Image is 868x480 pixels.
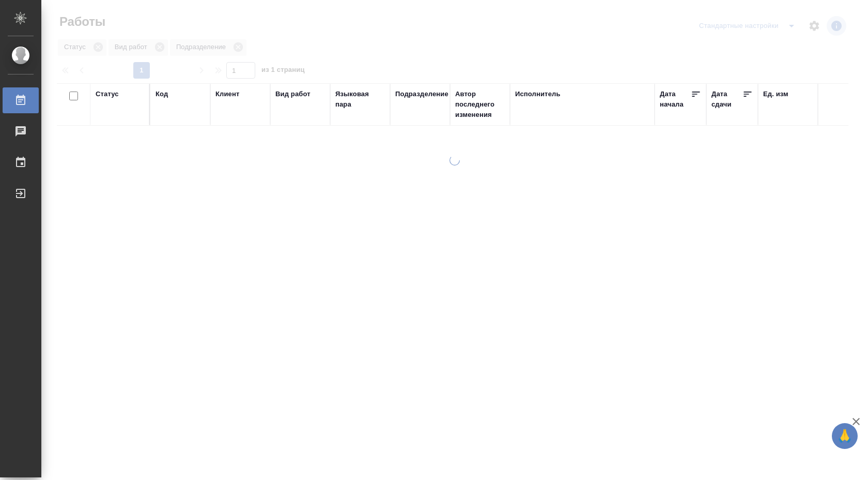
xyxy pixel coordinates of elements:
div: Дата сдачи [711,89,742,110]
span: 🙏 [836,425,854,447]
button: 🙏 [832,423,858,449]
div: Исполнитель [515,89,561,99]
div: Вид работ [275,89,311,99]
div: Статус [96,89,119,99]
div: Дата начала [660,89,691,110]
div: Ед. изм [763,89,788,99]
div: Языковая пара [335,89,385,110]
div: Код [156,89,168,99]
div: Клиент [215,89,239,99]
div: Подразделение [395,89,448,99]
div: Автор последнего изменения [455,89,505,120]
